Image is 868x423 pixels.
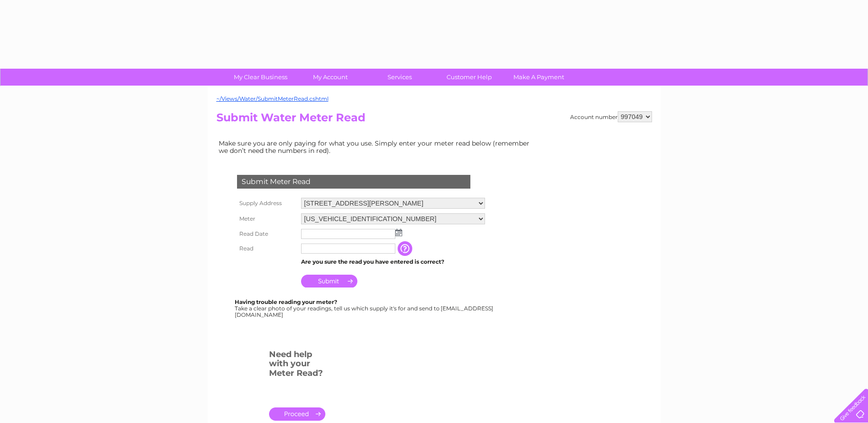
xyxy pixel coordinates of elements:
input: Information [398,241,414,256]
th: Read [235,241,299,256]
div: Account number [570,111,652,122]
a: My Account [292,69,368,86]
img: ... [395,229,402,236]
input: Submit [301,275,357,287]
th: Supply Address [235,195,299,211]
td: Are you sure the read you have entered is correct? [299,256,487,268]
div: Submit Meter Read [237,175,470,189]
b: Having trouble reading your meter? [235,298,337,305]
a: . [269,407,325,421]
a: My Clear Business [223,69,298,86]
td: Make sure you are only paying for what you use. Simply enter your meter read below (remember we d... [216,137,537,157]
th: Meter [235,211,299,227]
th: Read Date [235,227,299,241]
a: Services [362,69,437,86]
a: ~/Views/Water/SubmitMeterRead.cshtml [216,95,329,102]
h3: Need help with your Meter Read? [269,348,325,383]
div: Take a clear photo of your readings, tell us which supply it's for and send to [EMAIL_ADDRESS][DO... [235,299,495,318]
a: Make A Payment [501,69,577,86]
a: Customer Help [431,69,507,86]
h2: Submit Water Meter Read [216,111,652,129]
